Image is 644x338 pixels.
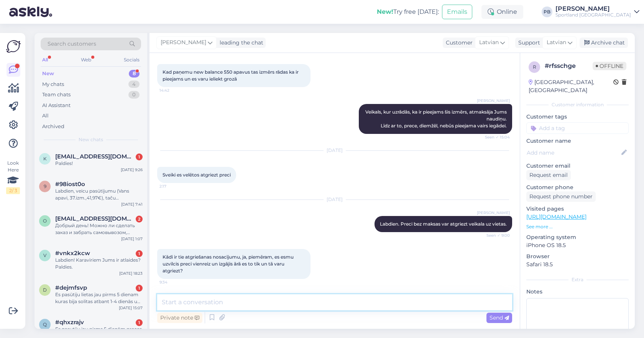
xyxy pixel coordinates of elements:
[526,223,629,230] p: See more ...
[43,287,47,293] span: d
[163,172,231,178] span: Sveiki es velētos atgriezt preci
[55,319,84,326] span: #qhxzrajv
[159,279,188,285] span: 9:34
[55,284,87,291] span: #dejmfsvp
[43,218,47,224] span: o
[136,216,143,223] div: 2
[122,55,141,65] div: Socials
[43,252,46,258] span: v
[542,7,552,17] div: PB
[42,70,54,77] div: New
[365,109,508,129] span: Veikals, kur uzrādās, ka ir pieejams šis izmērs, atmaksāja Jums naudiņu. Līdz ar to, prece, diemž...
[380,221,507,227] span: Labdien. Preci bez maksas var atgriezt veikala uz vietas.
[555,6,631,12] div: [PERSON_NAME]
[526,233,629,241] p: Operating system
[545,61,593,71] div: # rfsschge
[55,222,143,236] div: Добрый день! Можно ли сделать заказ и забрать самовывозом, оплатить при получении в торговом цент...
[526,261,629,269] p: Safari 18.5
[55,153,135,160] span: kapetosjka@gmail.com
[526,162,629,170] p: Customer email
[526,183,629,191] p: Customer phone
[377,8,393,15] b: New!
[477,210,510,216] span: [PERSON_NAME]
[490,314,509,321] span: Send
[526,241,629,249] p: iPhone OS 18.5
[593,62,626,70] span: Offline
[481,134,510,140] span: Seen ✓ 15:04
[42,102,71,109] div: AI Assistant
[526,113,629,121] p: Customer tags
[119,305,143,311] div: [DATE] 15:07
[136,319,143,326] div: 1
[128,91,140,99] div: 0
[6,187,20,194] div: 2 / 3
[121,236,143,242] div: [DATE] 1:07
[555,6,639,18] a: [PERSON_NAME]Sportland [GEOGRAPHIC_DATA]
[48,40,96,48] span: Search customers
[55,215,135,222] span: oliktol@gmail.ru
[163,69,300,82] span: Kad paņemu new balance 550 apavus tas izmērs rādas ka ir pieejams un es varu ieliekt grozā
[526,276,629,283] div: Extra
[55,257,143,270] div: Labdien! Karaviriem Jums ir atlaides? Paldies.
[128,81,140,88] div: 4
[136,250,143,257] div: 1
[526,170,571,180] div: Request email
[526,122,629,134] input: Add a tag
[55,181,85,188] span: #98iost0o
[44,183,46,189] span: 9
[442,5,472,19] button: Emails
[527,148,620,157] input: Add name
[79,55,93,65] div: Web
[42,91,71,99] div: Team chats
[157,196,512,203] div: [DATE]
[443,39,473,47] div: Customer
[129,70,140,77] div: 8
[43,156,47,162] span: k
[547,38,566,47] span: Latvian
[6,160,20,194] div: Look Here
[121,201,143,207] div: [DATE] 7:41
[526,205,629,213] p: Visited pages
[136,285,143,292] div: 1
[55,160,143,167] div: Paldies!
[55,291,143,305] div: Es pasūtiju lietas jau pirms 5 dienam kuras bija solitas atbant 1-4 dienās un es nevaru uzsekot p...
[533,64,536,70] span: r
[479,38,499,47] span: Latvian
[481,5,523,19] div: Online
[55,250,90,257] span: #vnkx2kcw
[526,252,629,261] p: Browser
[157,313,202,323] div: Private note
[159,183,188,189] span: 2:17
[555,12,631,18] div: Sportland [GEOGRAPHIC_DATA]
[163,254,295,274] span: Kādi ir tie atgriešanas nosacījumu, ja, piemēram, es esmu uzvilcis preci vienreiz un izgājis ārā ...
[515,39,540,47] div: Support
[119,270,143,276] div: [DATE] 18:23
[41,55,49,65] div: All
[377,7,439,16] div: Try free [DATE]:
[55,188,143,201] div: Labdien, veicu pasūtījumu (Vans apavi, 37.izm.,41,97€), taču maksājuma izpildē notika kāda kļūda ...
[6,39,21,54] img: Askly Logo
[217,39,263,47] div: leading the chat
[42,112,49,120] div: All
[79,136,103,143] span: New chats
[136,153,143,160] div: 1
[161,38,206,47] span: [PERSON_NAME]
[526,191,596,202] div: Request phone number
[42,81,64,88] div: My chats
[580,38,628,48] div: Archive chat
[42,123,64,130] div: Archived
[159,87,188,93] span: 14:42
[529,78,613,94] div: [GEOGRAPHIC_DATA], [GEOGRAPHIC_DATA]
[477,98,510,104] span: [PERSON_NAME]
[526,213,586,220] a: [URL][DOMAIN_NAME]
[526,101,629,108] div: Customer information
[481,232,510,238] span: Seen ✓ 9:00
[43,322,47,327] span: q
[157,147,512,154] div: [DATE]
[526,288,629,296] p: Notes
[526,137,629,145] p: Customer name
[121,167,143,173] div: [DATE] 9:26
